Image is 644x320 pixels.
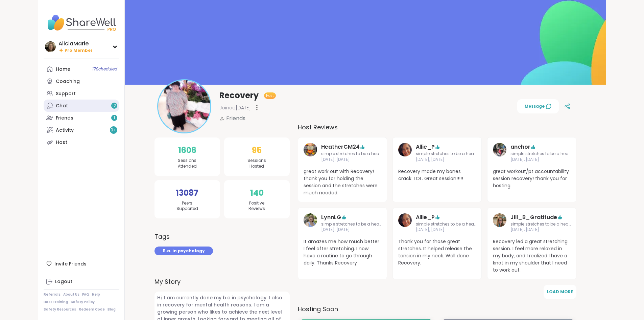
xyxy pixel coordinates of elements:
[416,227,476,233] span: [DATE], [DATE]
[304,143,317,156] img: HeatherCM24
[510,151,571,157] span: simple stretches to be a healthier & relaxed you
[398,213,412,233] a: Allie_P
[44,75,119,87] a: Coaching
[398,143,412,156] img: Allie_P
[510,157,571,163] span: [DATE], [DATE]
[304,213,317,227] img: LynnLG
[321,221,381,227] span: simple stretches to be a healthier & relaxed you
[176,187,198,199] span: 13087
[112,103,116,109] span: 12
[163,248,205,254] span: B.a. in psychology
[493,143,506,163] a: anchor
[71,300,95,304] a: Safety Policy
[398,143,412,163] a: Allie_P
[56,78,80,85] div: Coaching
[510,143,530,151] a: anchor
[82,292,89,297] a: FAQ
[321,143,360,151] a: HeatherCM24
[252,144,262,156] span: 95
[176,200,198,212] span: Peers Supported
[416,157,476,163] span: [DATE], [DATE]
[304,143,317,163] a: HeatherCM24
[416,151,476,157] span: simple stretches to be a healthier & relaxed you
[544,285,576,299] button: Load More
[44,124,119,136] a: Activity9+
[111,127,116,133] span: 9 +
[493,213,506,233] a: Jill_B_Gratitude
[56,66,70,73] div: Home
[178,144,196,156] span: 1606
[250,187,264,199] span: 140
[92,292,100,297] a: Help
[56,115,73,122] div: Friends
[63,292,79,297] a: About Us
[44,300,68,304] a: Host Training
[321,227,381,233] span: [DATE], [DATE]
[108,307,116,312] a: Blog
[65,48,93,54] span: Pro Member
[58,40,93,47] div: AliciaMarie
[416,221,476,227] span: simple stretches to be a healthier & relaxed you
[510,227,571,233] span: [DATE], [DATE]
[321,157,381,163] span: [DATE], [DATE]
[547,289,573,295] span: Load More
[44,11,119,35] img: ShareWell Nav Logo
[493,143,506,156] img: anchor
[92,66,117,72] span: 17 Scheduled
[44,63,119,75] a: Home17Scheduled
[114,115,115,121] span: 1
[154,277,290,286] label: My Story
[304,213,317,233] a: LynnLG
[321,151,381,157] span: simple stretches to be a healthier & relaxed you
[304,238,381,266] span: It amazes me how much better I feel after stretching. I now have a routine to go through daily. T...
[493,168,571,189] span: great workout/pt accountability session recovery! thank you for hosting.
[398,238,476,266] span: Thank you for those great stretches. It helped release the tension in my neck. Well done Recovery.
[226,114,245,123] span: Friends
[416,213,435,221] a: Allie_P
[56,103,68,109] div: Chat
[248,200,265,212] span: Positive Reviews
[493,213,506,227] img: Jill_B_Gratitude
[219,104,251,111] span: Joined [DATE]
[56,139,67,146] div: Host
[44,136,119,148] a: Host
[398,168,476,182] span: Recovery made my bones crack. LOL. Great session!!!!!
[44,292,61,297] a: Referrals
[44,258,119,270] div: Invite Friends
[56,127,74,134] div: Activity
[493,238,571,274] span: Recovery led a great stretching session. I feel more relaxed in my body, and I realized I have a ...
[510,213,557,221] a: Jill_B_Gratitude
[56,90,76,97] div: Support
[266,93,274,98] span: Host
[304,168,381,196] span: great work out with Recovery! thank you for holding the session and the stretches were much needed.
[517,99,559,113] button: Message
[158,80,210,132] img: Recovery
[44,276,119,288] a: Logout
[55,278,72,285] div: Logout
[45,41,56,52] img: AliciaMarie
[298,304,576,314] h3: Hosting Soon
[525,103,551,109] span: Message
[219,90,259,101] span: Recovery
[44,100,119,112] a: Chat12
[178,158,197,169] span: Sessions Attended
[321,213,341,221] a: LynnLG
[154,232,170,241] h3: Tags
[247,158,266,169] span: Sessions Hosted
[44,87,119,100] a: Support
[44,112,119,124] a: Friends1
[44,307,76,312] a: Safety Resources
[416,143,435,151] a: Allie_P
[398,213,412,227] img: Allie_P
[79,307,105,312] a: Redeem Code
[510,221,571,227] span: simple stretches to be a healthier & relaxed you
